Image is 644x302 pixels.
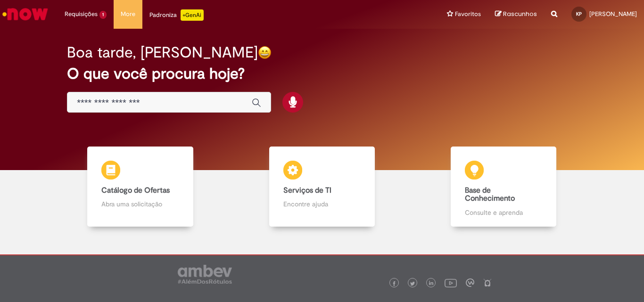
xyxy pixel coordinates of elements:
span: Favoritos [455,9,481,19]
img: logo_footer_naosei.png [483,278,492,287]
b: Base de Conhecimento [465,186,515,204]
p: Abra uma solicitação [101,199,179,209]
a: Serviços de TI Encontre ajuda [231,147,413,227]
a: Rascunhos [495,10,537,19]
h2: O que você procura hoje? [67,65,577,82]
span: KP [576,11,582,17]
img: happy-face.png [258,46,272,59]
span: [PERSON_NAME] [589,10,637,18]
b: Serviços de TI [283,186,331,195]
img: logo_footer_linkedin.png [429,281,434,286]
p: Consulte e aprenda [465,208,542,217]
img: logo_footer_workplace.png [466,278,474,287]
img: logo_footer_facebook.png [392,281,396,286]
span: 1 [99,11,107,19]
h2: Boa tarde, [PERSON_NAME] [67,44,258,61]
a: Catálogo de Ofertas Abra uma solicitação [50,147,231,227]
img: logo_footer_ambev_rotulo_gray.png [178,265,232,284]
p: Encontre ajuda [283,199,361,209]
span: More [121,9,135,19]
img: logo_footer_twitter.png [410,281,415,286]
span: Rascunhos [503,9,537,18]
a: Base de Conhecimento Consulte e aprenda [413,147,594,227]
img: ServiceNow [1,5,50,24]
img: logo_footer_youtube.png [445,277,457,289]
div: Padroniza [149,9,204,21]
b: Catálogo de Ofertas [101,186,170,195]
span: Requisições [65,9,98,19]
p: +GenAi [181,9,204,21]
